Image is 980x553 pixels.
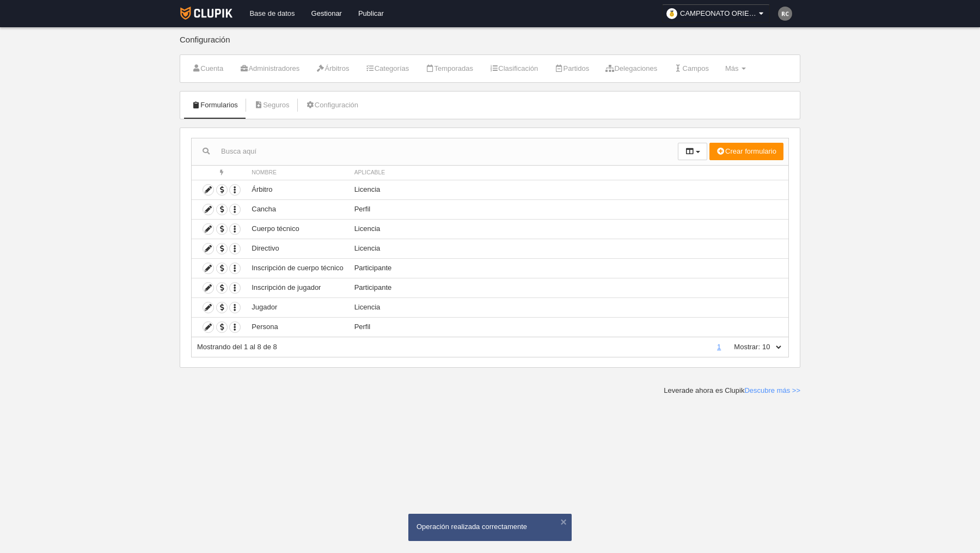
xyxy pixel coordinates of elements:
[667,60,715,77] a: Campos
[725,64,739,72] span: Más
[246,199,348,219] td: Cancha
[548,60,595,77] a: Partidos
[349,258,788,278] td: Participante
[248,97,296,113] a: Seguros
[246,278,348,297] td: Inscripción de jugador
[300,97,364,113] a: Configuración
[180,35,800,54] div: Configuración
[186,97,244,113] a: Formularios
[416,522,563,532] div: Operación realizada correctamente
[349,180,788,199] td: Licencia
[419,60,479,77] a: Temporadas
[246,317,348,337] td: Persona
[483,60,544,77] a: Clasificación
[744,386,800,394] a: Descubre más >>
[680,8,756,19] span: CAMPEONATO ORIENTE
[349,297,788,317] td: Licencia
[246,219,348,239] td: Cuerpo técnico
[359,60,415,77] a: Categorías
[246,258,348,278] td: Inscripción de cuerpo técnico
[180,7,233,20] img: Clupik
[246,180,348,199] td: Árbitro
[349,199,788,219] td: Perfil
[778,7,792,21] img: c2l6ZT0zMHgzMCZmcz05JnRleHQ9UkMmYmc9NzU3NTc1.png
[192,143,678,160] input: Busca aquí
[349,317,788,337] td: Perfil
[349,278,788,297] td: Participante
[662,4,770,23] a: CAMPEONATO ORIENTE
[354,169,385,175] span: Aplicable
[186,60,229,77] a: Cuenta
[349,239,788,258] td: Licencia
[664,386,800,396] div: Leverade ahora es Clupik
[349,219,788,239] td: Licencia
[246,297,348,317] td: Jugador
[252,169,277,175] span: Nombre
[719,60,752,77] a: Más
[558,516,569,527] button: ×
[599,60,663,77] a: Delegaciones
[709,143,783,160] button: Crear formulario
[234,60,305,77] a: Administradores
[715,343,723,351] a: 1
[310,60,355,77] a: Árbitros
[666,8,677,19] img: organizador.30x30.png
[723,342,760,352] label: Mostrar:
[197,343,277,351] span: Mostrando del 1 al 8 de 8
[246,239,348,258] td: Directivo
